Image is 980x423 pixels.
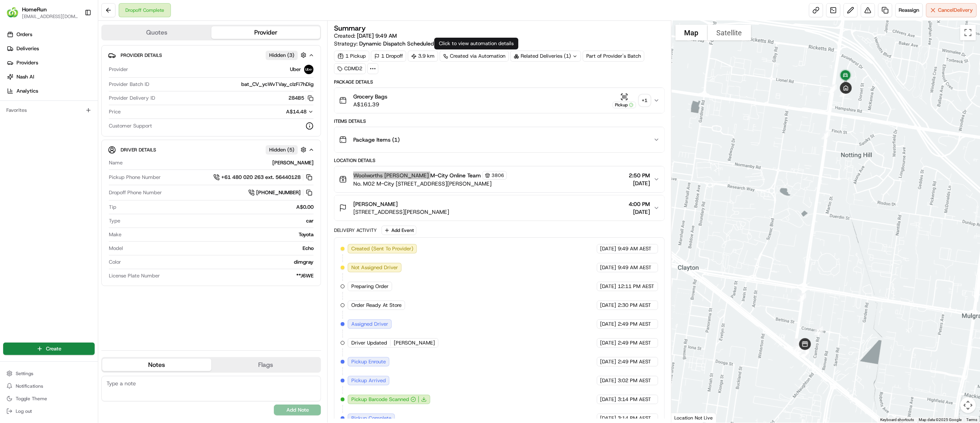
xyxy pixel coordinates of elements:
span: Created (Sent To Provider) [351,245,413,252]
div: 1 Pickup [334,51,369,62]
span: Provider [109,66,128,73]
button: Pickup [613,93,636,108]
button: Provider DetailsHidden (3) [108,49,314,62]
span: Pickup Enroute [351,358,386,365]
div: Delivery Activity [334,227,377,233]
span: 9:49 AM AEST [618,245,652,252]
div: Related Deliveries (1) [510,51,581,62]
button: Notifications [3,381,95,392]
span: 2:49 PM AEST [618,321,651,328]
button: Show satellite imagery [708,25,751,40]
button: Create [3,343,95,355]
span: Hidden ( 5 ) [269,146,294,153]
div: 20 [825,81,840,96]
span: Grocery Bags [353,93,387,100]
button: Provider [211,26,321,39]
div: Toyota [125,231,314,238]
span: No. M02 M-City [STREET_ADDRESS][PERSON_NAME] [353,180,507,188]
button: Pickup Barcode Scanned [351,396,416,403]
div: Favorites [3,104,95,117]
a: Orders [3,28,98,41]
span: Model [109,245,123,252]
span: 3806 [492,172,504,179]
span: Deliveries [17,45,39,52]
button: Add Event [382,226,417,235]
div: Strategy: [334,40,477,47]
span: [DATE] [600,321,617,328]
span: Created: [334,32,397,40]
span: Orders [17,31,32,38]
img: uber-new-logo.jpeg [304,65,314,74]
span: [STREET_ADDRESS][PERSON_NAME] [353,208,449,216]
span: 3:14 PM AEST [618,415,651,422]
span: [PHONE_NUMBER] [256,189,301,196]
div: 11 [791,335,806,350]
div: A$0.00 [119,204,314,211]
span: 2:49 PM AEST [618,339,651,346]
button: Grocery BagsA$161.39Pickup+1 [334,88,664,113]
span: 9:49 AM AEST [618,264,652,271]
img: Google [674,412,699,423]
div: Package Details [334,79,664,85]
span: Dropoff Phone Number [109,189,162,196]
h3: Summary [334,25,366,32]
button: Hidden (5) [266,145,308,155]
span: Reassign [899,7,919,14]
a: +61 480 020 263 ext. 56440128 [213,173,314,182]
span: Pickup Phone Number [109,174,161,181]
div: dimgray [124,259,314,266]
span: 4:00 PM [629,200,650,208]
button: Toggle Theme [3,393,95,404]
span: Order Ready At Store [351,302,402,309]
span: Nash AI [17,73,34,80]
span: Preparing Order [351,283,389,290]
button: Driver DetailsHidden (5) [108,143,314,156]
button: Notes [102,359,211,371]
span: Log out [16,408,32,414]
span: Toggle Theme [16,396,47,402]
span: 3:14 PM AEST [618,396,651,403]
span: Cancel Delivery [938,7,973,14]
span: Not Assigned Driver [351,264,398,271]
div: 18 [795,290,809,305]
span: Settings [16,370,33,377]
div: 1 Dropoff [371,51,406,62]
span: 3:02 PM AEST [618,377,651,384]
a: Providers [3,57,98,69]
span: [DATE] [600,396,617,403]
span: Tip [109,204,116,211]
span: 2:50 PM [629,171,650,179]
span: 12:11 PM AEST [618,283,655,290]
button: Hidden (3) [266,50,308,60]
span: [DATE] 9:49 AM [357,32,397,39]
span: Providers [17,59,38,66]
span: Dynamic Dispatch Scheduled (dss_QAn54v) [359,40,471,47]
button: [EMAIL_ADDRESS][DOMAIN_NAME] [22,13,78,20]
button: A$14.48 [244,108,314,115]
span: Provider Batch ID [109,81,149,88]
span: [DATE] [600,358,617,365]
a: Nash AI [3,71,98,83]
div: 19 [819,128,833,142]
span: [PERSON_NAME] [394,339,435,346]
span: Color [109,259,121,266]
span: [DATE] [600,245,617,252]
div: CDMD2 [334,63,366,74]
button: Flags [211,359,321,371]
a: Created via Automation [440,51,509,62]
button: Settings [3,368,95,379]
a: [PHONE_NUMBER] [248,188,314,197]
span: Pickup Barcode Scanned [351,396,409,403]
div: 16 [791,340,806,355]
span: License Plate Number [109,272,160,279]
button: Map camera controls [960,397,976,413]
span: Customer Support [109,122,152,129]
button: Reassign [896,3,923,17]
span: Notifications [16,383,43,389]
img: HomeRun [6,6,19,19]
button: Pickup+1 [613,93,650,108]
div: 12 [791,339,806,354]
button: Woolworths [PERSON_NAME] M-City Online Team3806No. M02 M-City [STREET_ADDRESS][PERSON_NAME]2:50 P... [334,166,664,192]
